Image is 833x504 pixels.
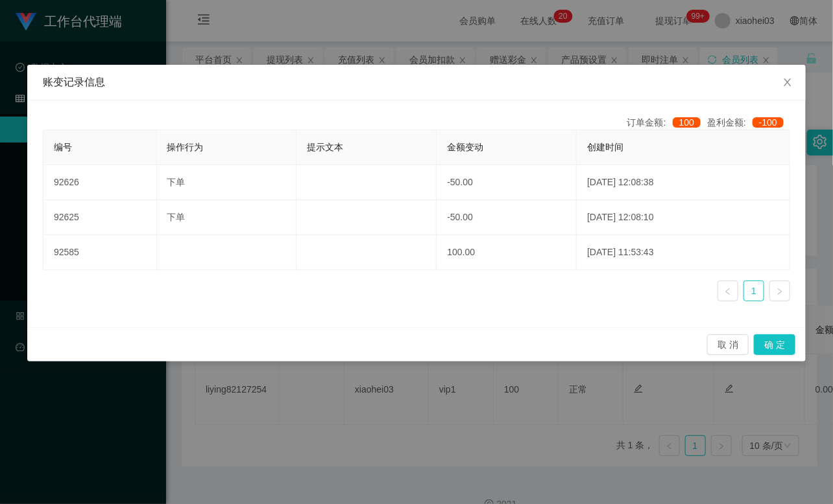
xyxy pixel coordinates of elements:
td: [DATE] 12:08:38 [577,165,790,200]
button: Close [769,65,806,101]
li: 1 [743,281,764,301]
span: 100 [673,117,701,128]
span: 提示文本 [307,142,343,152]
td: 下单 [157,200,297,235]
td: -50.00 [437,200,577,235]
li: 上一页 [718,281,738,301]
button: 确 定 [754,334,795,355]
div: 账变记录信息 [43,75,790,89]
span: 操作行为 [167,142,204,152]
td: 92625 [43,200,157,235]
li: 下一页 [769,281,790,301]
span: -100 [753,117,784,128]
span: 创建时间 [587,142,623,152]
td: 下单 [157,165,297,200]
i: 图标: left [724,288,732,295]
td: [DATE] 12:08:10 [577,200,790,235]
div: 盈利金额: [707,116,790,130]
td: 92585 [43,235,157,270]
i: 图标: right [776,288,784,295]
td: -50.00 [437,165,577,200]
a: 1 [744,281,764,301]
td: [DATE] 11:53:43 [577,235,790,270]
span: 金额变动 [447,142,483,152]
button: 取 消 [707,334,749,355]
td: 92626 [43,165,157,200]
i: 图标: close [782,77,793,87]
div: 订单金额: [627,116,707,130]
td: 100.00 [437,235,577,270]
span: 编号 [54,142,72,152]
